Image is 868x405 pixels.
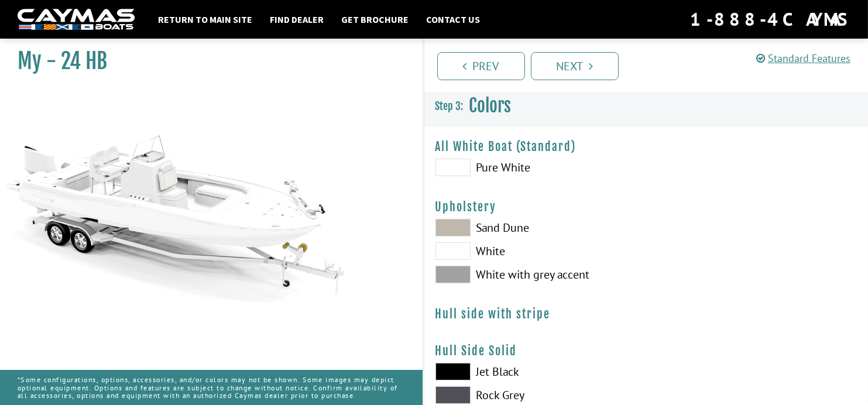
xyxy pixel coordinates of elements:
a: Standard Features [756,52,850,65]
h1: My - 24 HB [18,48,393,74]
a: Contact Us [420,12,486,27]
div: 1-888-4CAYMAS [690,6,850,32]
label: Pure White [435,159,634,176]
a: Prev [437,52,525,80]
h4: Hull Side Solid [435,344,857,358]
img: white-logo-c9c8dbefe5ff5ceceb0f0178aa75bf4bb51f6bca0971e226c86eb53dfe498488.png [18,9,135,30]
label: Jet Black [435,363,634,380]
a: Return to main site [152,12,258,27]
p: *Some configurations, options, accessories, and/or colors may not be shown. Some images may depic... [18,370,405,405]
h4: Hull side with stripe [435,307,857,321]
label: White [435,242,634,260]
a: Next [531,52,619,80]
a: Get Brochure [335,12,414,27]
a: Find Dealer [264,12,330,27]
h4: All White Boat (Standard) [435,139,857,154]
label: Rock Grey [435,386,634,404]
label: White with grey accent [435,266,634,283]
label: Sand Dune [435,219,634,236]
h4: Upholstery [435,200,857,214]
